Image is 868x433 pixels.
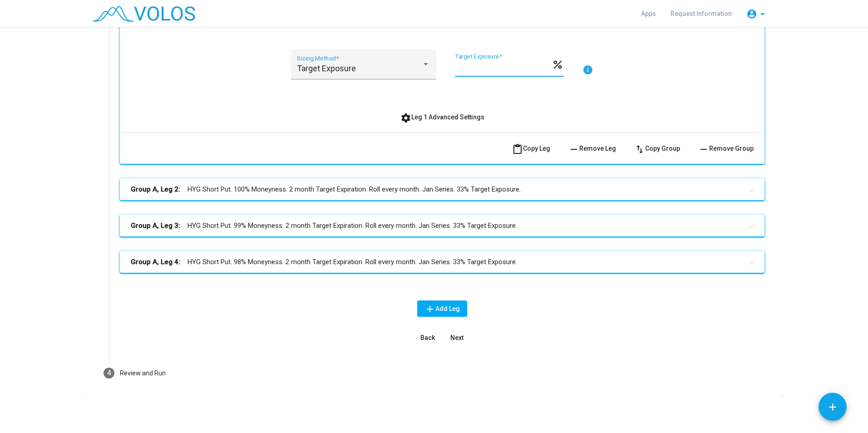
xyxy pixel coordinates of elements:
[120,178,764,200] mat-expansion-panel-header: Group A, Leg 2:HYG Short Put. 100% Moneyness. 2 month Target Expiration. Roll every month. Jan Se...
[120,215,764,236] mat-expansion-panel-header: Group A, Leg 3:HYG Short Put. 99% Moneyness. 2 month Target Expiration. Roll every month. Jan Ser...
[634,5,663,22] a: Apps
[131,257,743,267] mat-panel-title: HYG Short Put. 98% Moneyness. 2 month Target Expiration. Roll every month. Jan Series. 33% Target...
[400,113,411,123] mat-icon: settings
[512,145,550,152] span: Copy Leg
[131,184,180,195] b: Group A, Leg 2:
[120,369,166,378] div: Review and Run
[417,300,467,317] button: Add Leg
[627,140,687,157] button: Copy Group
[634,144,645,155] mat-icon: swap_vert
[505,140,557,157] button: Copy Leg
[393,109,492,125] button: Leg 1 Advanced Settings
[819,393,847,421] button: Add icon
[512,144,523,155] mat-icon: content_paste
[552,58,564,69] mat-icon: percent
[691,140,761,157] button: Remove Group
[450,334,464,341] span: Next
[297,64,356,73] span: Target Exposure
[698,144,709,155] mat-icon: remove
[424,304,435,315] mat-icon: add
[746,9,757,20] mat-icon: account_circle
[698,145,754,152] span: Remove Group
[420,334,435,341] span: Back
[131,184,743,195] mat-panel-title: HYG Short Put. 100% Moneyness. 2 month Target Expiration. Roll every month. Jan Series. 33% Targe...
[663,5,739,22] a: Request Information
[827,401,838,413] mat-icon: add
[671,10,732,17] span: Request Information
[131,257,180,267] b: Group A, Leg 4:
[641,10,656,17] span: Apps
[568,144,579,155] mat-icon: remove
[757,9,768,20] mat-icon: arrow_drop_down
[568,145,616,152] span: Remove Leg
[120,251,764,273] mat-expansion-panel-header: Group A, Leg 4:HYG Short Put. 98% Moneyness. 2 month Target Expiration. Roll every month. Jan Ser...
[561,140,623,157] button: Remove Leg
[413,330,442,346] button: Back
[634,145,680,152] span: Copy Group
[131,221,743,231] mat-panel-title: HYG Short Put. 99% Moneyness. 2 month Target Expiration. Roll every month. Jan Series. 33% Target...
[424,305,460,312] span: Add Leg
[400,113,484,121] span: Leg 1 Advanced Settings
[442,330,471,346] button: Next
[131,221,180,231] b: Group A, Leg 3:
[107,369,111,377] span: 4
[582,64,593,75] mat-icon: info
